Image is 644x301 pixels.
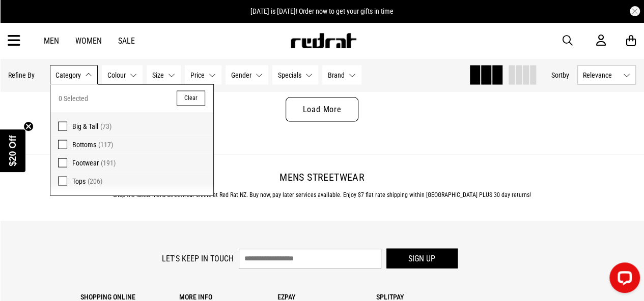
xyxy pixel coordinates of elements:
a: Women [75,36,102,46]
a: Men [44,36,59,46]
button: Clear [177,91,205,106]
span: (191) [101,159,116,167]
span: by [563,71,569,79]
div: Category [50,84,214,196]
iframe: LiveChat chat widget [601,258,644,301]
button: Category [50,65,98,85]
span: $20 Off [8,135,18,166]
span: Tops [72,177,86,185]
button: Size [147,65,181,85]
p: Ezpay [277,293,376,301]
button: Sign up [386,249,458,269]
button: Close teaser [23,121,34,131]
button: Specials [272,65,318,85]
span: Footwear [72,159,99,167]
button: Colour [102,65,143,85]
span: 0 Selected [59,92,88,105]
span: Category [55,71,81,79]
button: Relevance [577,65,636,85]
p: Shop the latest Mens Streetwear online at Red Rat NZ. Buy now, pay later services available. Enjo... [8,191,636,198]
span: Size [152,71,164,79]
button: Price [185,65,221,85]
p: Refine By [8,71,35,79]
a: Sale [118,36,135,46]
h2: Mens Streetwear [8,171,636,183]
span: Colour [107,71,126,79]
button: Sortby [551,69,569,81]
span: (117) [98,141,113,149]
span: Specials [278,71,301,79]
span: Gender [231,71,251,79]
span: Brand [328,71,345,79]
span: (73) [100,122,111,130]
span: Relevance [583,71,619,79]
button: Gender [226,65,268,85]
a: Load More [286,97,358,122]
p: More Info [179,293,277,301]
span: Bottoms [72,141,96,149]
button: Brand [322,65,361,85]
span: (206) [88,177,102,185]
img: Redrat logo [290,33,357,48]
span: Big & Tall [72,122,98,130]
span: Price [190,71,205,79]
label: Let's keep in touch [162,254,234,263]
p: Shopping Online [80,293,179,301]
span: [DATE] is [DATE]! Order now to get your gifts in time [250,7,394,15]
p: Splitpay [376,293,475,301]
